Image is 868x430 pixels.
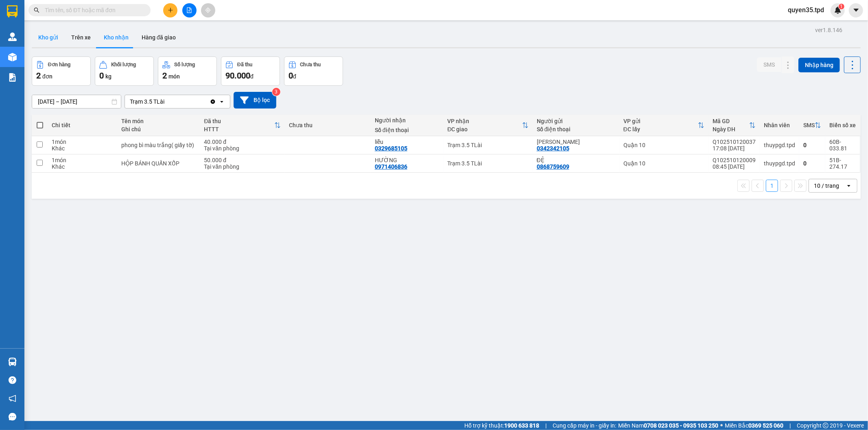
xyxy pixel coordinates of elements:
div: phong bì màu trắng( giấy tờ) [121,142,196,148]
sup: 3 [272,88,280,96]
svg: open [846,182,852,189]
button: aim [201,3,215,17]
div: 1 món [52,157,113,163]
img: warehouse-icon [8,53,17,61]
span: caret-down [853,7,860,14]
div: phạm đức dương [537,139,615,145]
input: Tìm tên, số ĐT hoặc mã đơn [45,6,141,15]
div: ĐỆ [537,157,615,163]
div: Q102510120009 [713,157,756,163]
div: Người nhận [375,117,439,124]
div: SMS [803,122,815,128]
div: Tại văn phòng [204,145,281,152]
button: Kho gửi [32,28,65,47]
div: Người gửi [537,118,615,124]
span: đơn [42,73,52,80]
svg: open [219,98,225,105]
button: Nhập hàng [798,58,840,72]
span: đ [250,73,254,80]
button: plus [163,3,177,17]
button: Khối lượng0kg [95,56,154,86]
input: Selected Trạm 3.5 TLài. [165,98,166,106]
input: Select a date range. [32,95,121,108]
div: cúc [64,26,115,36]
div: 0971406836 [375,163,407,170]
sup: 1 [839,4,844,9]
div: Số điện thoại [537,126,615,132]
div: Quận 10 [623,142,704,148]
span: question-circle [9,376,16,384]
span: Hỗ trợ kỹ thuật: [464,421,539,430]
img: icon-new-feature [834,7,842,14]
button: Kho nhận [97,28,135,47]
span: CR : [6,53,19,62]
span: Cung cấp máy in - giấy in: [553,421,616,430]
span: ⚪️ [720,424,723,427]
span: Gửi: [7,8,20,16]
div: thuypgd.tpd [764,142,795,148]
button: caret-down [849,3,863,17]
div: Trạm 3.5 TLài [7,7,58,26]
div: VP gửi [623,118,698,124]
div: Ghi chú [121,126,196,132]
span: search [34,7,39,13]
div: 40.000 [6,52,59,62]
button: 1 [766,180,778,192]
span: notification [9,395,16,402]
img: warehouse-icon [8,358,17,366]
div: Ngày ĐH [713,126,749,132]
div: liễu [375,139,439,145]
span: Miền Nam [618,421,718,430]
div: Khác [52,145,113,152]
div: 0 [803,142,821,148]
button: SMS [757,57,781,72]
div: Quận 10 [623,160,704,167]
div: Chưa thu [289,122,367,128]
span: | [789,421,791,430]
span: đ [293,73,296,80]
div: Đã thu [237,62,252,67]
button: Bộ lọc [234,92,276,109]
div: Biển số xe [829,122,856,128]
button: Hàng đã giao [135,28,182,47]
div: thuypgd.tpd [764,160,795,167]
div: Chi tiết [52,122,113,128]
div: Q102510120037 [713,139,756,145]
span: 90.000 [225,71,250,80]
div: Tên món [121,118,196,124]
span: 2 [36,71,41,80]
span: 0 [289,71,293,80]
div: Số điện thoại [375,127,439,133]
div: Nhân viên [764,122,795,128]
div: Trạm 3.5 TLài [448,160,529,167]
div: Số lượng [174,62,195,67]
div: ver 1.8.146 [815,26,842,35]
div: Khác [52,163,113,170]
span: Miền Bắc [725,421,783,430]
span: món [168,73,180,80]
div: HỘP BÁNH QUẤN XỐP [121,160,196,167]
div: 0868759609 [537,163,569,170]
div: 0342342105 [537,145,569,152]
div: HTTT [204,126,274,132]
div: quyền [7,26,58,36]
div: 08:45 [DATE] [713,163,756,170]
span: 0 [99,71,104,80]
button: Đã thu90.000đ [221,56,280,86]
th: Toggle SortBy [619,115,708,136]
th: Toggle SortBy [444,115,533,136]
div: Chưa thu [300,62,321,67]
div: Mã GD [713,118,749,124]
th: Toggle SortBy [200,115,285,136]
button: Trên xe [65,28,97,47]
div: 60B-033.81 [829,139,856,152]
button: file-add [182,3,197,17]
div: Quận 10 [64,7,115,26]
strong: 0369 525 060 [748,422,783,429]
strong: 1900 633 818 [504,422,539,429]
div: 1 món [52,139,113,145]
div: ĐC lấy [623,126,698,132]
strong: 0708 023 035 - 0935 103 250 [644,422,718,429]
svg: Clear value [210,98,216,105]
span: 1 [840,4,843,9]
